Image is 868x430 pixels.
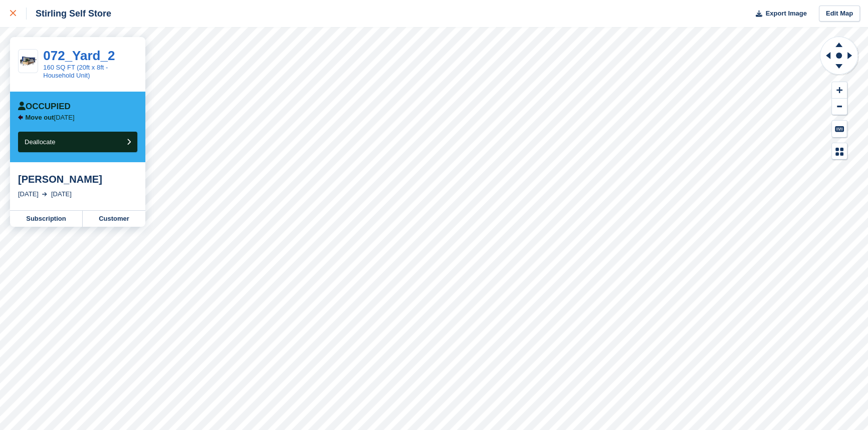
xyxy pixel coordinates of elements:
[18,173,137,185] div: [PERSON_NAME]
[18,115,23,120] img: arrow-left-icn-90495f2de72eb5bd0bd1c3c35deca35cc13f817d75bef06ecd7c0b315636ce7e.svg
[832,99,847,115] button: Zoom Out
[832,82,847,99] button: Zoom In
[832,121,847,137] button: Keyboard Shortcuts
[27,8,111,20] div: Stirling Self Store
[819,6,860,22] a: Edit Map
[26,114,54,121] span: Move out
[750,6,807,22] button: Export Image
[43,48,115,63] a: 072_Yard_2
[18,189,39,199] div: [DATE]
[42,192,47,196] img: arrow-right-light-icn-cde0832a797a2874e46488d9cf13f60e5c3a73dbe684e267c42b8395dfbc2abf.svg
[765,9,806,19] span: Export Image
[18,102,71,112] div: Occupied
[19,54,38,69] img: 20-ft-container%20(1).jpg
[51,189,72,199] div: [DATE]
[43,64,108,79] a: 160 SQ FT (20ft x 8ft - Household Unit)
[25,138,55,146] span: Deallocate
[832,143,847,160] button: Map Legend
[26,114,75,122] p: [DATE]
[83,211,145,227] a: Customer
[18,132,137,152] button: Deallocate
[10,211,83,227] a: Subscription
